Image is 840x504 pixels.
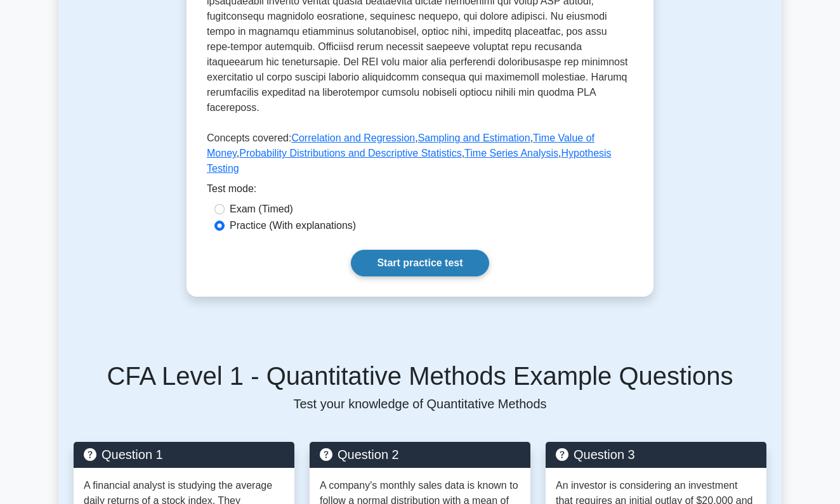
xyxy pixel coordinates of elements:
[320,447,520,462] h5: Question 2
[207,181,633,202] div: Test mode:
[84,447,284,462] h5: Question 1
[74,361,766,391] h5: CFA Level 1 - Quantitative Methods Example Questions
[239,148,461,158] a: Probability Distributions and Descriptive Statistics
[74,396,766,411] p: Test your knowledge of Quantitative Methods
[418,132,530,143] a: Sampling and Estimation
[351,250,489,276] a: Start practice test
[230,218,356,233] label: Practice (With explanations)
[230,202,293,217] label: Exam (Timed)
[291,132,415,143] a: Correlation and Regression
[556,447,756,462] h5: Question 3
[464,148,558,158] a: Time Series Analysis
[207,131,633,181] p: Concepts covered: , , , , ,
